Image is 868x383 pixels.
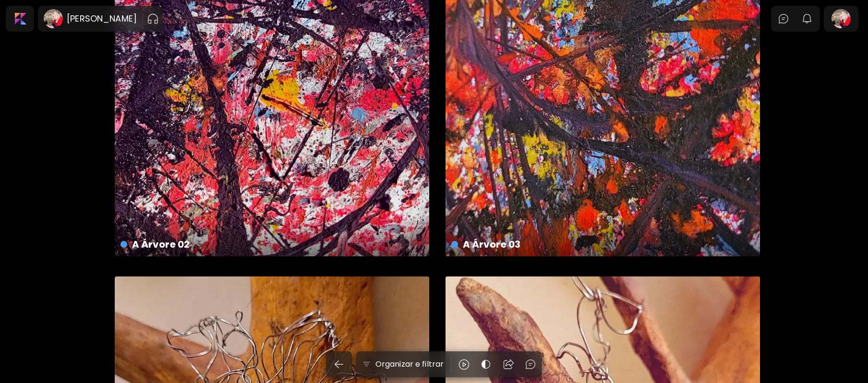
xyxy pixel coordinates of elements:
img: back [333,359,345,370]
img: chatIcon [525,359,536,370]
button: back [326,351,352,377]
h6: [PERSON_NAME] [67,13,137,24]
h4: A Árvore 03 [451,237,752,251]
a: back [326,351,356,377]
h4: A Árvore 02 [121,237,422,251]
h6: Organizar e filtrar [375,359,444,370]
img: bellIcon [801,13,813,24]
button: pauseOutline IconGradient Icon [147,11,159,26]
button: bellIcon [799,11,815,27]
img: chatIcon [778,13,789,24]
